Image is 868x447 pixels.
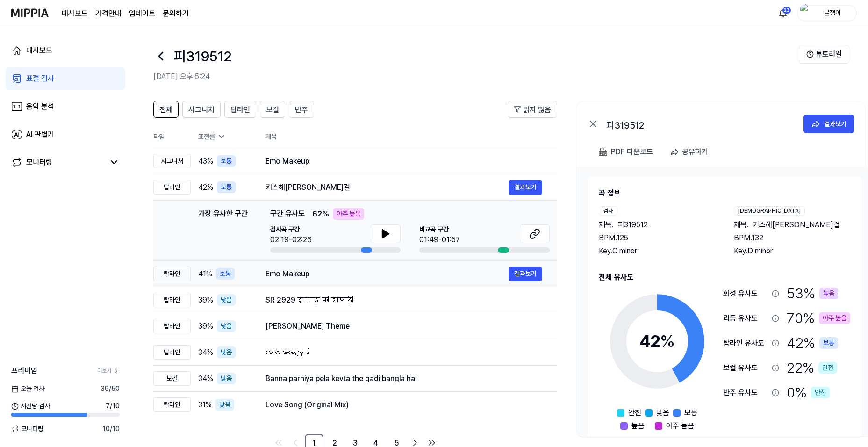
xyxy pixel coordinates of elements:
[599,206,617,216] div: 검사
[188,104,215,115] span: 시그니처
[782,7,791,14] div: 23
[723,338,768,349] div: 탑라인 유사도
[734,219,749,231] span: 제목 .
[198,208,248,253] div: 가장 유사한 구간
[106,401,120,411] span: 7 / 10
[265,321,542,332] div: [PERSON_NAME] Theme
[639,329,675,354] div: 42
[62,8,88,19] a: 대시보드
[198,268,212,280] span: 41 %
[198,132,251,142] div: 표절률
[628,407,641,418] span: 안전
[723,387,768,398] div: 반주 유사도
[270,208,305,220] span: 구간 유사도
[153,180,191,195] div: 탑라인
[734,245,850,257] div: Key. D minor
[787,332,838,353] div: 42 %
[198,182,213,193] span: 42 %
[153,397,191,412] div: 탑라인
[803,115,854,133] a: 결과보기
[333,208,364,220] div: 아주 높음
[198,295,213,306] span: 39 %
[799,45,849,64] button: 튜토리얼
[174,46,231,67] h1: 피319512
[682,146,708,158] div: 공유하기
[656,407,669,418] span: 낮음
[265,347,542,358] div: မေတ္တာစေကျွန်
[163,8,189,19] a: 문의하기
[217,373,236,384] div: 낮음
[819,337,838,349] div: 보통
[617,219,648,231] span: 피319512
[787,283,838,304] div: 53 %
[230,104,250,115] span: 탑라인
[6,67,125,90] a: 표절 검사
[11,365,37,376] span: 프리미엄
[265,373,542,384] div: Banna parniya pela kevta the gadi bangla hai
[216,268,235,280] div: 보통
[102,424,120,434] span: 10 / 10
[666,420,694,432] span: 아주 높음
[606,118,793,130] div: 피319512
[660,331,675,351] span: %
[419,234,460,245] div: 01:49-01:57
[631,420,645,432] span: 높음
[599,232,715,244] div: BPM. 125
[11,384,44,394] span: 오늘 검사
[270,224,312,234] span: 검사곡 구간
[6,39,125,62] a: 대시보드
[723,362,768,374] div: 보컬 유사도
[153,101,179,118] button: 전체
[611,146,653,158] div: PDF 다운로드
[153,71,799,82] h2: [DATE] 오후 5:24
[270,234,312,245] div: 02:19-02:26
[599,245,715,257] div: Key. C minor
[26,45,52,56] div: 대시보드
[814,7,851,18] div: 글쟁이
[266,104,279,115] span: 보컬
[824,119,846,129] div: 결과보기
[265,156,542,167] div: Emo Makeup
[153,154,191,168] div: 시그니처
[800,4,811,22] img: profile
[734,232,850,244] div: BPM. 132
[523,104,551,115] span: 읽지 않음
[217,346,236,358] div: 낮음
[818,362,837,374] div: 안전
[217,155,236,167] div: 보통
[153,371,191,386] div: 보컬
[26,101,54,112] div: 음악 분석
[100,384,120,394] span: 39 / 50
[26,157,52,168] div: 모니터링
[153,267,191,281] div: 탑라인
[509,267,542,281] a: 결과보기
[224,101,256,118] button: 탑라인
[198,399,212,411] span: 31 %
[129,8,155,19] a: 업데이트
[787,382,830,403] div: 0 %
[198,373,213,384] span: 34 %
[787,357,837,378] div: 22 %
[6,123,125,146] a: AI 판별기
[806,50,814,58] img: Help
[182,101,221,118] button: 시그니처
[26,73,54,84] div: 표절 검사
[734,206,805,216] div: [DEMOGRAPHIC_DATA]
[723,288,768,299] div: 화성 유사도
[198,321,213,332] span: 39 %
[753,219,840,231] span: 키스해[PERSON_NAME]걸
[684,407,697,418] span: 보통
[11,424,43,434] span: 모니터링
[289,101,314,118] button: 반주
[153,319,191,333] div: 탑라인
[723,313,768,324] div: 리듬 유사도
[265,295,542,306] div: SR 2929 झगड़ा की झोपड़ी
[159,104,172,115] span: 전체
[312,209,329,220] span: 62 %
[153,345,191,360] div: 탑라인
[153,293,191,307] div: 탑라인
[11,401,50,411] span: 시간당 검사
[198,156,213,167] span: 43 %
[265,268,509,280] div: Emo Makeup
[419,224,460,234] span: 비교곡 구간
